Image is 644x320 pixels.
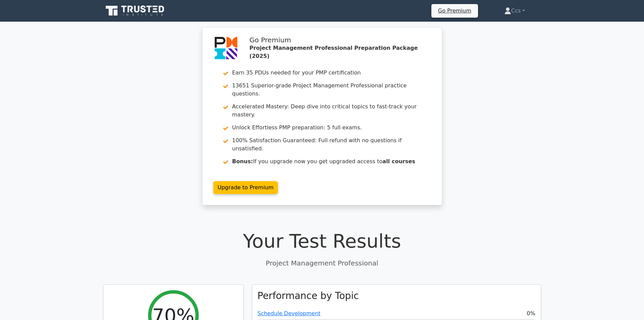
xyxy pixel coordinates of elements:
span: 0% [527,310,535,318]
a: Go Premium [434,6,475,15]
p: Project Management Professional [103,258,541,268]
a: Schedule Development [258,310,320,317]
a: Upgrade to Premium [213,181,278,194]
h1: Your Test Results [103,230,541,252]
h3: Performance by Topic [258,290,359,302]
a: Ccs [488,4,541,18]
